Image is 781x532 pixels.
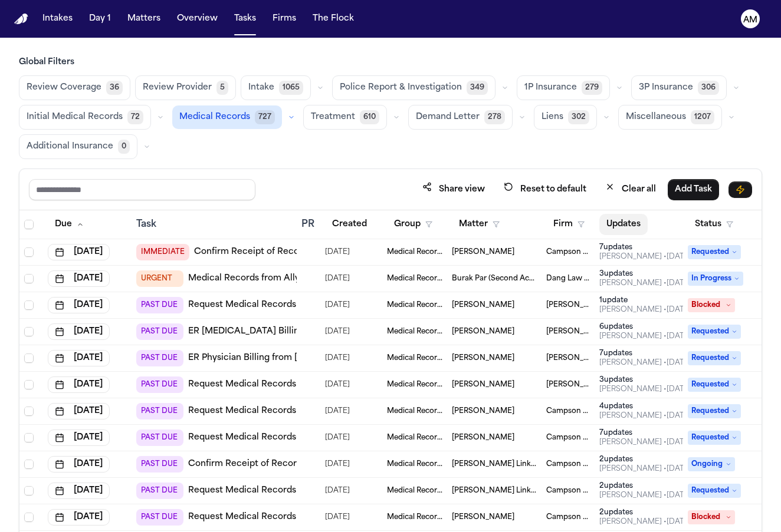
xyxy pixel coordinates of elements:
span: Select row [24,407,34,416]
span: Select row [24,486,34,495]
button: Overview [172,8,222,29]
span: Blocked [688,298,735,312]
span: Carla Cortes [452,380,514,389]
button: Firms [268,8,301,29]
span: 8/26/2025, 9:23:34 AM [325,244,350,260]
button: 3P Insurance306 [631,75,727,100]
button: Matters [123,8,165,29]
span: Select row [24,247,34,257]
span: Taziana Galvez [452,300,514,310]
span: Medical Records [387,407,442,416]
button: [DATE] [48,323,110,340]
button: Updates [599,214,648,235]
div: 7 update s [599,349,691,358]
span: Medical Records [387,247,442,257]
h3: Global Filters [19,57,762,68]
a: Confirm Receipt of Records and Bills Request with [GEOGRAPHIC_DATA] [188,458,497,470]
span: URGENT [136,270,183,287]
button: [DATE] [48,456,110,472]
button: Day 1 [84,8,116,29]
div: 7 update s [599,243,691,252]
a: ER [MEDICAL_DATA] Billing from [GEOGRAPHIC_DATA] [188,326,422,338]
span: Review Coverage [27,82,101,94]
button: Add Task [668,179,719,200]
div: Last updated by Ada Martinez at 9/30/2025, 1:53:33 PM [599,385,691,394]
span: 727 [255,110,275,124]
span: PAST DUE [136,297,183,313]
div: PR [301,217,316,232]
div: 6 update s [599,322,691,332]
div: 3 update s [599,375,691,385]
a: Confirm Receipt of Records Request with [GEOGRAPHIC_DATA] [194,246,465,258]
div: Last updated by Ada Martinez at 10/2/2025, 2:15:24 PM [599,464,691,474]
div: Last updated by Ada Martinez at 10/3/2025, 1:47:46 PM [599,358,691,368]
span: Campson & Campson [546,407,590,416]
div: 3 update s [599,269,691,279]
span: 36 [106,81,123,95]
span: Requested [688,325,741,339]
span: Demand Letter [416,111,480,123]
div: 4 update s [599,402,691,411]
span: Campson & Campson [546,433,590,442]
span: Arthur Simkins [452,433,514,442]
a: Request Medical Records-[GEOGRAPHIC_DATA] [188,432,392,444]
button: Share view [415,179,492,200]
a: Medical Records from Ally Medical [188,273,336,285]
button: Intake1065 [241,75,311,100]
button: Medical Records727 [172,105,282,129]
a: Home [14,14,28,25]
a: Request Medical Records [188,485,296,497]
button: Treatment610 [303,105,387,130]
button: [DATE] [48,376,110,393]
span: Miscellaneous [626,111,686,123]
button: Due [48,214,91,235]
span: Liens [542,111,563,123]
a: Request Medical Records [188,511,296,523]
span: Select row [24,300,34,310]
div: 2 update s [599,481,691,491]
a: Request Medical Records [188,299,296,311]
span: Medical Records [387,380,442,389]
span: Burak Par (Second Accident) [452,274,537,283]
button: Firm [546,214,592,235]
button: [DATE] [48,509,110,526]
span: 7/17/2025, 6:45:59 AM [325,350,350,366]
span: Select row [24,380,34,389]
button: Review Provider5 [135,75,236,100]
span: IMMEDIATE [136,244,189,260]
button: Group [387,214,439,235]
button: Review Coverage36 [19,75,130,100]
button: Reset to default [497,179,593,200]
div: Last updated by Daniela Uribe at 10/6/2025, 5:58:46 AM [599,411,691,421]
span: PAST DUE [136,350,183,366]
span: Requested [688,484,741,498]
span: Requested [688,351,741,365]
button: The Flock [308,8,359,29]
span: 7/24/2025, 1:15:36 PM [325,483,350,499]
span: Ongoing [688,457,735,471]
a: Tasks [229,8,261,29]
div: Task [136,217,292,232]
span: Steele Adams Hosman [546,300,590,310]
span: Medical Records [387,433,442,442]
span: Brandon Bennett [452,247,514,257]
span: 278 [484,110,505,124]
span: 306 [698,81,719,95]
span: Myles Taylor [452,353,514,363]
span: 9/18/2025, 11:39:27 AM [325,297,350,313]
button: [DATE] [48,270,110,287]
button: Intakes [38,8,77,29]
span: Medical Records [387,300,442,310]
text: AM [743,16,757,24]
button: Created [325,214,374,235]
a: Request Medical Records [188,379,296,391]
span: Martello Law Firm [546,353,590,363]
button: Police Report & Investigation349 [332,75,495,100]
span: Dang Law Group [546,274,590,283]
span: Ruy Mireles Law Firm [546,380,590,389]
span: 0 [118,140,130,154]
button: Immediate Task [729,181,752,198]
button: [DATE] [48,403,110,419]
